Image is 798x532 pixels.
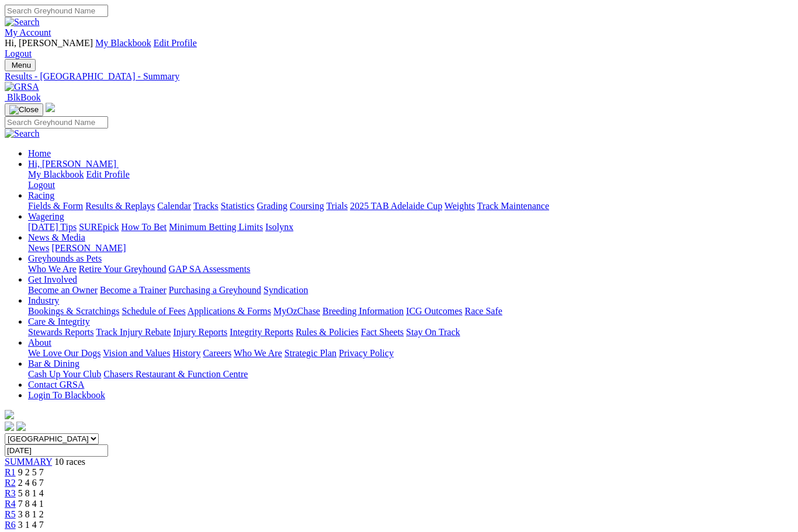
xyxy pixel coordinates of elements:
[188,306,271,316] a: Applications & Forms
[18,478,44,488] span: 2 4 6 7
[5,5,108,17] input: Search
[28,348,100,358] a: We Love Our Dogs
[96,327,171,337] a: Track Injury Rebate
[85,201,155,211] a: Results & Replays
[28,159,116,169] span: Hi, [PERSON_NAME]
[18,499,44,509] span: 7 8 4 1
[28,338,51,347] a: About
[406,306,462,316] a: ICG Outcomes
[5,82,39,92] img: GRSA
[5,128,40,139] img: Search
[5,71,793,82] a: Results - [GEOGRAPHIC_DATA] - Summary
[464,306,502,316] a: Race Safe
[46,103,55,112] img: logo-grsa-white.png
[154,38,197,48] a: Edit Profile
[28,348,793,359] div: About
[122,306,185,316] a: Schedule of Fees
[273,306,320,316] a: MyOzChase
[5,38,93,48] span: Hi, [PERSON_NAME]
[173,327,227,337] a: Injury Reports
[28,243,49,253] a: News
[28,211,64,221] a: Wagering
[28,169,793,190] div: Hi, [PERSON_NAME]
[28,274,77,284] a: Get Involved
[230,327,293,337] a: Integrity Reports
[28,232,85,242] a: News & Media
[284,348,336,358] a: Strategic Plan
[28,359,79,368] a: Bar & Dining
[5,116,108,128] input: Search
[103,369,248,379] a: Chasers Restaurant & Function Centre
[95,38,151,48] a: My Blackbook
[54,457,85,467] span: 10 races
[28,306,119,316] a: Bookings & Scratchings
[28,327,93,337] a: Stewards Reports
[169,264,251,274] a: GAP SA Assessments
[103,348,170,358] a: Vision and Values
[5,457,52,467] a: SUMMARY
[18,509,44,519] span: 3 8 1 2
[51,243,126,253] a: [PERSON_NAME]
[9,105,39,114] img: Close
[7,92,41,102] span: BlkBook
[28,380,84,390] a: Contact GRSA
[5,92,41,102] a: BlkBook
[18,488,44,498] span: 5 8 1 4
[28,317,90,326] a: Care & Integrity
[257,201,287,211] a: Grading
[28,201,83,211] a: Fields & Form
[290,201,324,211] a: Coursing
[18,467,44,477] span: 9 2 5 7
[28,264,77,274] a: Who We Are
[12,61,31,69] span: Menu
[18,520,44,530] span: 3 1 4 7
[28,295,59,305] a: Industry
[79,264,166,274] a: Retire Your Greyhound
[265,222,293,232] a: Isolynx
[350,201,442,211] a: 2025 TAB Adelaide Cup
[86,169,130,179] a: Edit Profile
[28,306,793,317] div: Industry
[5,410,14,419] img: logo-grsa-white.png
[5,478,16,488] a: R2
[28,243,793,253] div: News & Media
[169,222,263,232] a: Minimum Betting Limits
[203,348,231,358] a: Careers
[361,327,404,337] a: Fact Sheets
[28,222,793,232] div: Wagering
[5,59,36,71] button: Toggle navigation
[5,103,43,116] button: Toggle navigation
[169,285,261,295] a: Purchasing a Greyhound
[5,509,16,519] a: R5
[28,285,793,295] div: Get Involved
[322,306,404,316] a: Breeding Information
[326,201,348,211] a: Trials
[5,499,16,509] a: R4
[5,38,793,59] div: My Account
[28,264,793,274] div: Greyhounds as Pets
[5,488,16,498] a: R3
[193,201,218,211] a: Tracks
[28,159,119,169] a: Hi, [PERSON_NAME]
[28,180,55,190] a: Logout
[339,348,394,358] a: Privacy Policy
[221,201,255,211] a: Statistics
[28,222,77,232] a: [DATE] Tips
[5,27,51,37] a: My Account
[28,148,51,158] a: Home
[28,369,101,379] a: Cash Up Your Club
[263,285,308,295] a: Syndication
[157,201,191,211] a: Calendar
[172,348,200,358] a: History
[16,422,26,431] img: twitter.svg
[5,520,16,530] a: R6
[28,327,793,338] div: Care & Integrity
[122,222,167,232] a: How To Bet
